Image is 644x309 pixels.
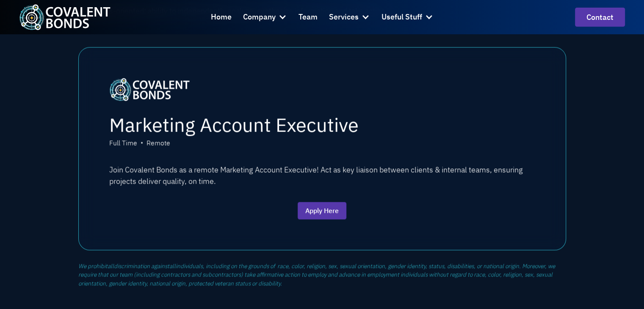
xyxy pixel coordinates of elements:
[329,6,370,29] div: Services
[19,4,111,30] img: Covalent Bonds White / Teal Logo
[243,11,276,23] div: Company
[298,202,346,220] a: Apply Here
[109,112,535,137] h2: Marketing Account Executive
[146,137,170,149] div: Remote
[299,6,318,29] a: Team
[211,6,232,29] a: Home
[381,6,434,29] div: Useful Stuff
[381,11,422,23] div: Useful Stuff
[299,11,318,23] div: Team
[78,262,566,287] div: We prohibit discrimination against individuals, including on the grounds of race, color, religion...
[109,78,190,101] img: Covalent Bonds White / Teal Logo
[19,4,111,30] a: home
[109,137,137,149] div: Full Time
[211,11,232,23] div: Home
[575,8,625,27] a: contact
[243,6,287,29] div: Company
[518,218,644,309] iframe: Chat Widget
[108,262,114,270] em: all
[329,11,359,23] div: Services
[109,164,535,187] div: Join Covalent Bonds as a remote Marketing Account Executive! Act as key liaison between clients &...
[169,262,176,270] em: all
